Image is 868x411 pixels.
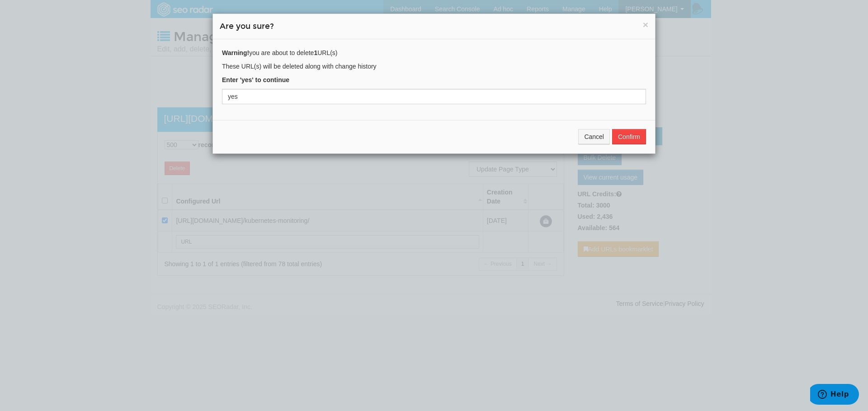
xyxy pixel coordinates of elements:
strong: Warning! [222,49,249,56]
p: These URL(s) will be deleted along with change history [222,62,646,71]
h4: Are you sure? [220,21,648,32]
button: × [643,20,648,29]
button: Cancel [578,129,610,144]
strong: Enter 'yes' to continue [222,76,289,83]
p: you are about to delete URL(s) [222,48,646,57]
button: Confirm [612,129,646,144]
iframe: Opens a widget where you can find more information [810,384,859,406]
span: 1 [314,49,317,56]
